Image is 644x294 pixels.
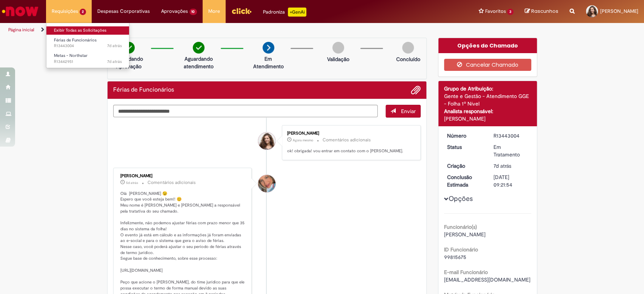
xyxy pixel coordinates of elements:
img: arrow-next.png [263,42,274,54]
div: Opções do Chamado [438,38,537,53]
p: Validação [327,55,349,63]
span: 7d atrás [107,59,122,64]
b: E-mail Funcionário [444,269,488,276]
div: [PERSON_NAME] [444,115,531,122]
span: Rascunhos [531,8,558,15]
a: Exibir Todas as Solicitações [46,26,129,35]
dt: Status [441,143,488,151]
div: Analista responsável: [444,107,531,115]
span: 3 [507,9,513,15]
time: 25/08/2025 09:25:27 [107,43,122,49]
dt: Número [441,132,488,139]
p: Aguardando atendimento [180,55,217,70]
span: Requisições [52,8,78,15]
span: 7d atrás [107,43,122,49]
div: [DATE] 09:21:54 [493,173,529,188]
p: Em Atendimento [250,55,287,70]
img: check-circle-green.png [193,42,204,54]
span: Enviar [401,108,416,115]
img: img-circle-grey.png [332,42,344,54]
small: Comentários adicionais [323,137,371,143]
dt: Criação [441,162,488,170]
span: 7d atrás [493,162,511,169]
div: [PERSON_NAME] [120,174,246,178]
time: 27/08/2025 13:03:35 [126,181,138,185]
b: Funcionário(s) [444,224,477,230]
span: Despesas Corporativas [97,8,150,15]
time: 25/08/2025 09:15:54 [107,59,122,64]
button: Enviar [386,105,421,118]
button: Cancelar Chamado [444,59,531,71]
b: ID Funcionário [444,246,478,253]
span: 10 [189,9,197,15]
span: More [208,8,220,15]
time: 25/08/2025 09:25:26 [493,162,511,169]
h2: Férias de Funcionários Histórico de tíquete [113,87,174,93]
img: click_logo_yellow_360x200.png [231,5,252,17]
img: img-circle-grey.png [402,42,414,54]
div: Em Tratamento [493,143,529,158]
div: 25/08/2025 09:25:26 [493,162,529,170]
p: +GenAi [288,8,306,17]
textarea: Digite sua mensagem aqui... [113,105,378,118]
span: 99815675 [444,254,466,260]
span: 2 [80,9,86,15]
a: Aberto R13442951 : Metas - Northstar [46,52,129,66]
div: Jacqueline Andrade Galani [258,175,275,192]
div: [PERSON_NAME] [287,131,413,136]
p: Concluído [396,55,420,63]
time: 01/09/2025 08:28:16 [293,138,313,142]
div: Ana Flavia Justino [258,132,275,150]
ul: Requisições [46,23,129,68]
span: Favoritos [485,8,506,15]
span: [EMAIL_ADDRESS][DOMAIN_NAME] [444,276,530,283]
div: Gente e Gestão - Atendimento GGE - Folha 1º Nível [444,92,531,107]
div: Grupo de Atribuição: [444,85,531,92]
dt: Conclusão Estimada [441,173,488,188]
img: ServiceNow [1,4,40,19]
span: Férias de Funcionários [54,37,97,43]
span: 5d atrás [126,181,138,185]
span: R13442951 [54,59,122,65]
span: Agora mesmo [293,138,313,142]
small: Comentários adicionais [148,179,196,186]
span: Aprovações [161,8,188,15]
a: Página inicial [8,27,34,33]
ul: Trilhas de página [6,23,424,37]
span: Metas - Northstar [54,53,88,58]
span: [PERSON_NAME] [600,8,638,14]
div: Padroniza [263,8,306,17]
a: Rascunhos [525,8,558,15]
button: Adicionar anexos [411,85,421,95]
span: R13443004 [54,43,122,49]
a: Aberto R13443004 : Férias de Funcionários [46,36,129,50]
div: R13443004 [493,132,529,139]
span: [PERSON_NAME] [444,231,486,238]
p: ok! obrigada! vou entrar em contato com o [PERSON_NAME]. [287,148,413,154]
